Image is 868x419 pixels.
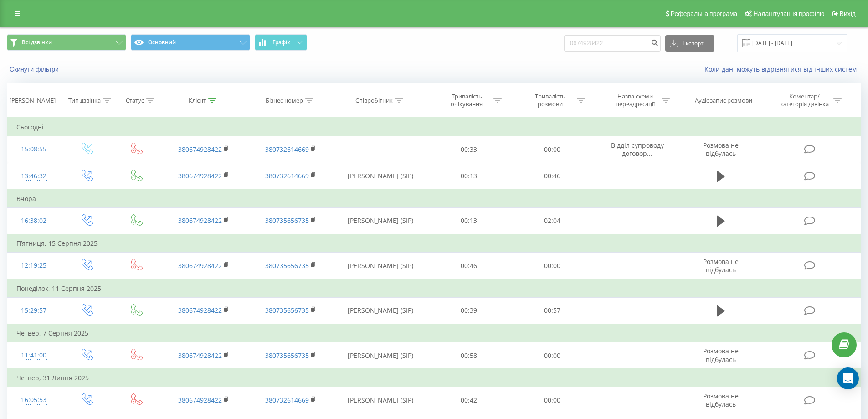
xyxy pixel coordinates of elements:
td: 00:00 [511,387,594,414]
td: Вчора [7,190,861,208]
span: Налаштування профілю [753,10,824,17]
td: [PERSON_NAME] (SIP) [334,342,427,369]
div: Співробітник [355,97,393,104]
td: 00:00 [511,136,594,163]
a: 380674928422 [178,145,222,154]
td: 00:46 [511,163,594,190]
td: 00:42 [427,387,511,414]
a: 380674928422 [178,306,222,315]
div: Коментар/категорія дзвінка [778,93,831,108]
span: Відділ супроводу договор... [611,141,664,158]
a: 380735656735 [265,261,309,270]
a: 380732614669 [265,145,309,154]
a: 380674928422 [178,216,222,225]
div: 15:29:57 [16,302,51,320]
a: 380674928422 [178,171,222,180]
td: [PERSON_NAME] (SIP) [334,387,427,414]
span: Розмова не відбулась [703,392,739,409]
a: 380735656735 [265,351,309,360]
a: 380732614669 [265,396,309,404]
td: [PERSON_NAME] (SIP) [334,297,427,324]
td: 00:57 [511,297,594,324]
a: 380732614669 [265,171,309,180]
td: Понеділок, 11 Серпня 2025 [7,279,861,298]
div: 15:08:55 [16,140,51,158]
div: Тривалість розмови [526,93,575,108]
a: 380674928422 [178,396,222,404]
button: Всі дзвінки [7,34,126,51]
button: Експорт [665,35,714,52]
span: Розмова не відбулась [703,347,739,363]
div: Назва схеми переадресації [611,93,659,108]
td: [PERSON_NAME] (SIP) [334,207,427,234]
a: 380735656735 [265,216,309,225]
div: [PERSON_NAME] [10,97,56,104]
div: Тривалість очікування [442,93,491,108]
td: 02:04 [511,207,594,234]
span: Розмова не відбулась [703,257,739,274]
a: 380674928422 [178,261,222,270]
td: 00:46 [427,253,511,279]
div: 16:05:53 [16,391,51,409]
span: Всі дзвінки [22,39,52,46]
span: Вихід [840,10,856,17]
a: Коли дані можуть відрізнятися вiд інших систем [704,65,861,73]
span: Реферальна програма [671,10,738,17]
div: 12:19:25 [16,257,51,274]
div: 13:46:32 [16,167,51,185]
div: Аудіозапис розмови [695,97,752,104]
div: Тип дзвінка [68,97,101,104]
div: Бізнес номер [266,97,303,104]
td: 00:39 [427,297,511,324]
button: Скинути фільтри [7,65,63,73]
input: Пошук за номером [564,35,661,52]
div: Клієнт [189,97,206,104]
td: Четвер, 31 Липня 2025 [7,369,861,387]
td: 00:13 [427,207,511,234]
a: 380735656735 [265,306,309,315]
button: Графік [255,34,307,51]
span: Розмова не відбулась [703,141,739,158]
a: 380674928422 [178,351,222,360]
td: 00:00 [511,342,594,369]
td: 00:00 [511,253,594,279]
td: [PERSON_NAME] (SIP) [334,163,427,190]
button: Основний [131,34,250,51]
td: П’ятниця, 15 Серпня 2025 [7,234,861,253]
td: Четвер, 7 Серпня 2025 [7,324,861,342]
td: [PERSON_NAME] (SIP) [334,253,427,279]
div: Open Intercom Messenger [837,367,859,389]
div: Статус [126,97,144,104]
div: 16:38:02 [16,212,51,230]
td: 00:13 [427,163,511,190]
span: Графік [272,39,290,46]
div: 11:41:00 [16,347,51,364]
td: Сьогодні [7,118,861,136]
td: 00:33 [427,136,511,163]
td: 00:58 [427,342,511,369]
